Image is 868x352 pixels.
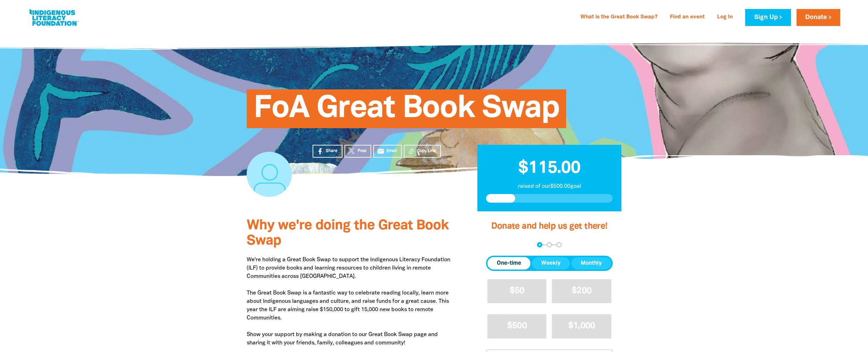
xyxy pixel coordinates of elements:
[576,12,662,23] a: What is the Great Book Swap?
[541,259,561,267] span: Weekly
[358,148,366,154] span: Post
[404,145,441,158] button: Copy Link
[487,257,530,270] button: One-time
[571,257,611,270] button: Monthly
[377,148,384,155] i: email
[507,322,527,330] span: $500
[745,9,791,26] a: Sign Up
[491,222,608,230] span: Donate and help us get there!
[326,148,338,154] span: Share
[486,182,613,191] p: raised of our $500.00 goal
[537,242,542,247] button: Navigate to step 1 of 3 to enter your donation amount
[417,148,436,154] span: Copy Link
[497,259,521,267] span: One-time
[532,257,570,270] button: Weekly
[247,256,457,347] p: We're holding a Great Book Swap to support the Indigenous Literacy Foundation (ILF) to provide bo...
[572,287,592,295] span: $200
[666,12,709,23] a: Find an event
[552,279,611,303] button: $200
[486,256,613,271] div: Donation frequency
[313,145,342,158] a: Share
[373,145,402,158] a: emailEmail
[254,95,559,128] span: FoA Great Book Swap
[344,145,371,158] a: Post
[487,279,547,303] button: $50
[247,219,449,247] span: Why we're doing the Great Book Swap
[487,314,547,338] button: $500
[386,148,397,154] span: Email
[797,9,840,26] a: Donate
[581,259,602,267] span: Monthly
[568,322,595,330] span: $1,000
[552,314,611,338] button: $1,000
[556,242,562,247] button: Navigate to step 3 of 3 to enter your payment details
[510,287,525,295] span: $50
[713,12,737,23] a: Log In
[518,160,580,176] span: $115.00
[547,242,552,247] button: Navigate to step 2 of 3 to enter your details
